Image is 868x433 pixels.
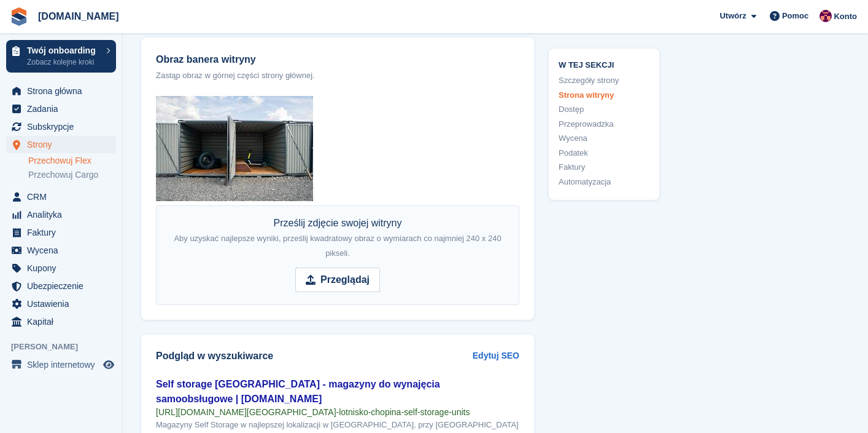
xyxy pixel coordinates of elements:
a: Przeprowadzka [559,117,649,130]
span: Analityka [27,206,101,223]
a: menu [6,224,116,241]
a: menu [6,136,116,153]
span: W tej sekcji [559,58,649,70]
a: Przechowuj Flex [28,155,116,167]
span: Sklep internetowy [27,356,101,373]
a: Przechowuj Cargo [28,169,116,181]
a: Twój onboarding Zobacz kolejne kroki [6,40,116,73]
a: menu [6,277,116,295]
img: stora-icon-8386f47178a22dfd0bd8f6a31ec36ba5ce8667c1dd55bd0f319d3a0aa187defe.svg [10,7,28,26]
strong: Przeglądaj [320,272,370,287]
span: Ubezpieczenie [27,277,101,295]
a: Faktury [559,161,649,173]
span: Subskrypcje [27,118,101,135]
a: menu [6,313,116,330]
div: Prześlij zdjęcie swojej witryny [163,216,513,260]
img: Magazynselfstorage.jpg [156,96,313,201]
a: menu [6,206,116,223]
a: Edytuj SEO [473,349,519,362]
span: Aby uzyskać najlepsze wyniki, prześlij kwadratowy obraz o wymiarach co najmniej 240 x 240 pikseli. [174,234,501,258]
a: menu [6,118,116,135]
div: Self storage [GEOGRAPHIC_DATA] - magazyny do wynajęcia samoobsługowe | [DOMAIN_NAME] [156,377,519,407]
span: Zadania [27,100,101,117]
span: Kapitał [27,313,101,330]
span: [URL][DOMAIN_NAME] [156,407,247,417]
span: Ustawienia [27,295,101,312]
a: Dostęp [559,103,649,116]
span: Pomoc [782,10,808,22]
span: CRM [27,188,101,205]
a: Szczegóły strony [559,74,649,87]
a: menu [6,295,116,312]
span: Kupony [27,260,101,277]
a: menu [6,82,116,100]
span: [PERSON_NAME] [11,341,122,353]
a: Podgląd sklepu [101,357,116,372]
a: [DOMAIN_NAME] [33,6,124,26]
a: Automatyzacja [559,175,649,188]
a: menu [6,356,116,373]
p: Zastąp obraz w górnej części strony głównej. [156,70,519,82]
a: menu [6,260,116,277]
a: menu [6,100,116,117]
a: Podatek [559,146,649,159]
h2: Podgląd w wyszukiwarce [156,351,473,362]
label: Obraz banera witryny [156,52,519,67]
a: menu [6,242,116,259]
p: Twój onboarding [27,46,100,55]
span: Strona główna [27,82,101,100]
span: [GEOGRAPHIC_DATA]-lotnisko-chopina-self-storage-units [247,407,470,417]
span: Wycena [27,242,101,259]
a: Strona witryny [559,89,649,101]
a: Wycena [559,132,649,145]
p: Zobacz kolejne kroki [27,57,100,68]
img: Mateusz Kacwin [820,10,832,22]
span: Faktury [27,224,101,241]
a: menu [6,188,116,205]
span: Utwórz [719,10,746,22]
span: Konto [834,10,857,23]
span: Strony [27,136,101,153]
